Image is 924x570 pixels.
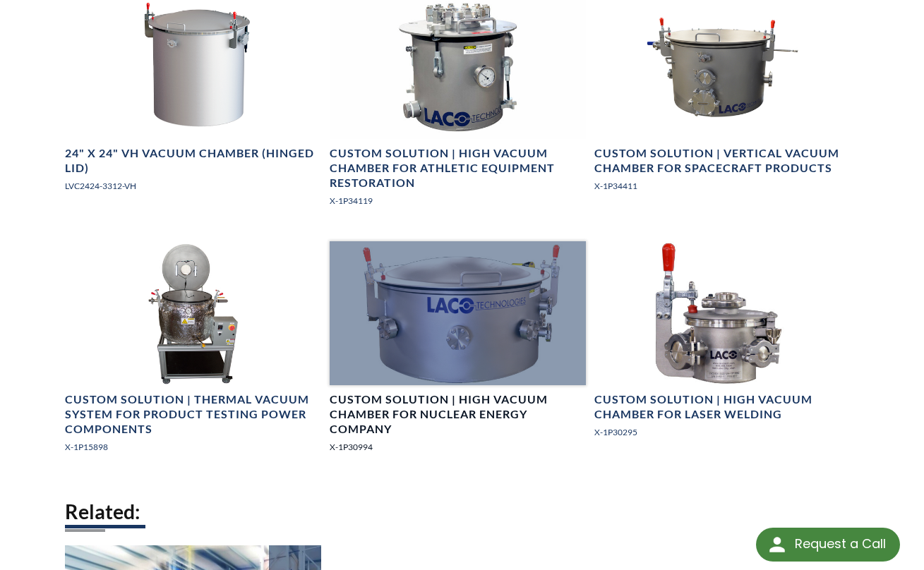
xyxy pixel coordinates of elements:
a: thermal vacuum system on cart with electric heaters, LED lighting, a large viewport with Lid Open... [65,241,321,465]
img: round button [766,533,788,556]
p: X-1P30994 [330,440,586,454]
p: LVC2424-3312-VH [65,179,321,193]
p: X-1P34119 [330,194,586,207]
div: Request a Call [756,528,900,562]
p: X-1P34411 [594,179,851,193]
div: Request a Call [795,528,886,560]
p: X-1P30295 [594,425,851,439]
h4: Custom Solution | Thermal Vacuum System for Product Testing Power Components [65,392,321,436]
a: Custom high vacuum chamber with dished lid and digital gaugeCustom Solution | High Vacuum Chamber... [330,241,586,465]
a: High vacuum chamber for laser weldingCustom Solution | High Vacuum Chamber for Laser WeldingX-1P3... [594,241,851,450]
h4: Custom Solution | High Vacuum Chamber for Laser Welding [594,392,851,422]
h4: 24" X 24" VH Vacuum Chamber (Hinged Lid) [65,146,321,176]
h2: Related: [65,499,859,525]
h4: Custom Solution | Vertical Vacuum Chamber for Spacecraft Products [594,146,851,176]
p: X-1P15898 [65,440,321,454]
h4: Custom Solution | High Vacuum Chamber for Athletic Equipment Restoration [330,146,586,190]
h4: Custom Solution | High Vacuum Chamber for Nuclear Energy Company [330,392,586,436]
